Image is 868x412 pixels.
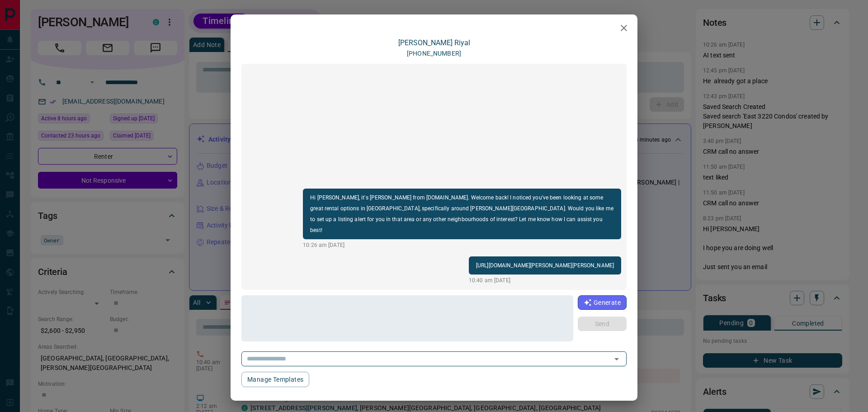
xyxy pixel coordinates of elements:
[407,49,461,58] p: [PHONE_NUMBER]
[610,353,623,365] button: Open
[241,372,309,387] button: Manage Templates
[398,38,470,47] a: [PERSON_NAME] Riyal
[303,241,621,249] p: 10:26 am [DATE]
[578,295,627,310] button: Generate
[310,192,614,236] p: Hi [PERSON_NAME], it's [PERSON_NAME] from [DOMAIN_NAME]. Welcome back! I noticed you've been look...
[469,276,621,284] p: 10:40 am [DATE]
[476,260,614,271] p: [URL][DOMAIN_NAME][PERSON_NAME][PERSON_NAME]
